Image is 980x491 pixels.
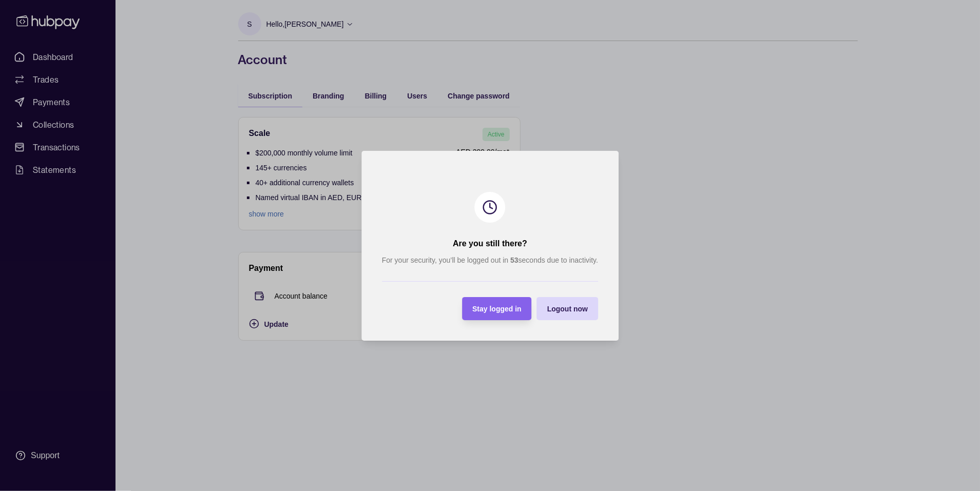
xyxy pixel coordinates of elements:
span: Stay logged in [472,305,522,313]
h2: Are you still there? [453,238,527,249]
strong: 53 [510,256,518,264]
button: Stay logged in [462,297,532,320]
p: For your security, you’ll be logged out in seconds due to inactivity. [382,254,598,266]
span: Logout now [547,305,588,313]
button: Logout now [537,297,598,320]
